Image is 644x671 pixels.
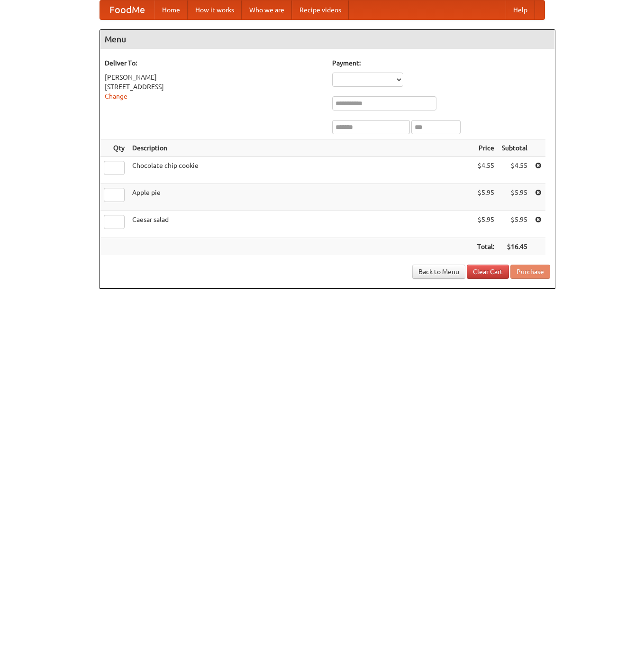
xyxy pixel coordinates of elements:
[105,92,127,100] a: Change
[473,184,498,211] td: $5.95
[105,73,323,82] div: [PERSON_NAME]
[242,0,292,19] a: Who we are
[473,211,498,238] td: $5.95
[467,265,509,279] a: Clear Cart
[498,211,531,238] td: $5.95
[100,30,555,49] h4: Menu
[188,0,242,19] a: How it works
[128,184,473,211] td: Apple pie
[100,139,128,157] th: Qty
[498,184,531,211] td: $5.95
[154,0,188,19] a: Home
[128,157,473,184] td: Chocolate chip cookie
[498,238,531,256] th: $16.45
[128,211,473,238] td: Caesar salad
[510,265,550,279] button: Purchase
[105,58,323,68] h5: Deliver To:
[292,0,349,19] a: Recipe videos
[473,157,498,184] td: $4.55
[473,139,498,157] th: Price
[128,139,473,157] th: Description
[332,58,550,68] h5: Payment:
[412,265,465,279] a: Back to Menu
[100,0,154,19] a: FoodMe
[506,0,535,19] a: Help
[498,139,531,157] th: Subtotal
[498,157,531,184] td: $4.55
[473,238,498,256] th: Total:
[105,82,323,92] div: [STREET_ADDRESS]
